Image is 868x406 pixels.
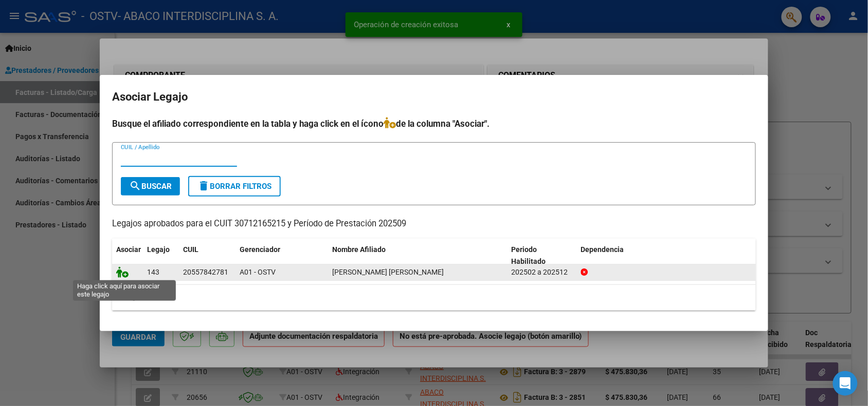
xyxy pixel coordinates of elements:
[508,239,577,273] datatable-header-cell: Periodo Habilitado
[112,218,756,230] p: Legajos aprobados para el CUIT 30712165215 y Período de Prestación 202509
[332,245,386,254] span: Nombre Afiliado
[581,245,624,254] span: Dependencia
[240,245,280,254] span: Gerenciador
[147,245,170,254] span: Legajo
[129,182,172,191] span: Buscar
[121,177,180,196] button: Buscar
[577,239,756,273] datatable-header-cell: Dependencia
[147,268,159,276] span: 143
[183,266,228,278] div: 20557842781
[112,285,756,311] div: 1 registros
[197,180,210,192] mat-icon: delete
[236,239,328,273] datatable-header-cell: Gerenciador
[188,176,281,197] button: Borrar Filtros
[332,268,444,276] span: AVILA CIRO BENJAMIN
[112,87,756,107] h2: Asociar Legajo
[833,371,858,396] div: Open Intercom Messenger
[143,239,179,273] datatable-header-cell: Legajo
[183,245,198,254] span: CUIL
[129,180,141,192] mat-icon: search
[197,182,272,191] span: Borrar Filtros
[179,239,236,273] datatable-header-cell: CUIL
[112,117,756,130] h4: Busque el afiliado correspondiente en la tabla y haga click en el ícono de la columna "Asociar".
[112,239,143,273] datatable-header-cell: Asociar
[512,266,573,278] div: 202502 a 202512
[512,245,546,265] span: Periodo Habilitado
[116,245,141,254] span: Asociar
[240,268,276,276] span: A01 - OSTV
[328,239,508,273] datatable-header-cell: Nombre Afiliado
